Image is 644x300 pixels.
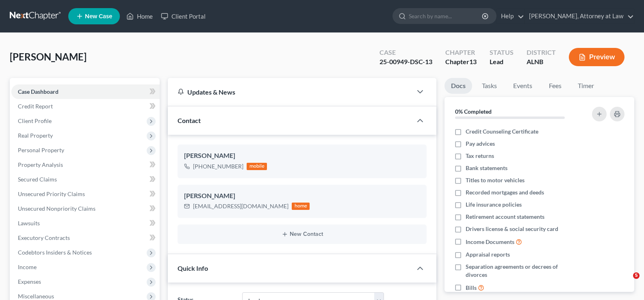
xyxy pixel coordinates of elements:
div: Updates & News [178,88,402,96]
span: Retirement account statements [466,213,544,221]
span: Real Property [18,132,53,139]
span: Titles to motor vehicles [466,176,525,184]
div: ALNB [527,57,556,67]
a: Fees [542,78,568,94]
span: Lawsuits [18,220,40,227]
div: [PERSON_NAME] [184,191,420,201]
span: [PERSON_NAME] [10,51,87,63]
span: Unsecured Nonpriority Claims [18,205,95,212]
div: Lead [490,57,514,67]
span: 13 [469,58,477,65]
div: District [527,48,556,57]
span: Personal Property [18,147,64,153]
span: Unsecured Priority Claims [18,190,85,197]
span: Credit Report [18,103,53,110]
span: Credit Counseling Certificate [466,127,538,136]
a: Help [497,9,524,24]
span: Case Dashboard [18,88,59,95]
span: New Case [85,13,112,19]
span: Appraisal reports [466,250,510,259]
span: Quick Info [178,264,208,272]
span: Property Analysis [18,161,63,168]
span: Secured Claims [18,176,57,183]
div: [PHONE_NUMBER] [193,162,243,171]
a: Secured Claims [11,172,160,187]
a: Case Dashboard [11,84,160,99]
a: [PERSON_NAME], Attorney at Law [525,9,634,24]
span: Income [18,263,37,270]
div: Chapter [445,57,477,67]
div: [PERSON_NAME] [184,151,420,161]
span: Expenses [18,278,41,285]
div: Status [490,48,514,57]
a: Unsecured Priority Claims [11,187,160,201]
a: Client Portal [157,9,210,24]
span: Life insurance policies [466,201,522,209]
span: Contact [178,117,201,124]
span: Bills [466,284,477,292]
a: Executory Contracts [11,231,160,245]
span: Recorded mortgages and deeds [466,188,544,196]
span: Client Profile [18,117,52,124]
div: Chapter [445,48,477,57]
strong: 0% Completed [455,108,492,115]
a: Home [122,9,157,24]
a: Property Analysis [11,158,160,172]
input: Search by name... [409,9,483,24]
span: Pay advices [466,140,495,148]
span: Drivers license & social security card [466,225,558,233]
span: Codebtors Insiders & Notices [18,249,92,256]
button: New Contact [184,231,420,237]
span: Miscellaneous [18,293,54,300]
span: Executory Contracts [18,234,70,241]
iframe: Intercom live chat [616,272,636,292]
a: Events [507,78,539,94]
div: home [292,203,310,210]
a: Credit Report [11,99,160,114]
div: Case [379,48,432,57]
span: Separation agreements or decrees of divorces [466,263,580,279]
button: Preview [569,48,624,66]
a: Timer [571,78,601,94]
span: Bank statements [466,164,507,172]
span: Income Documents [466,238,514,246]
span: 5 [633,272,640,279]
a: Unsecured Nonpriority Claims [11,201,160,216]
a: Lawsuits [11,216,160,231]
span: Tax returns [466,152,494,160]
div: mobile [247,163,267,170]
a: Docs [445,78,472,94]
a: Tasks [475,78,503,94]
div: [EMAIL_ADDRESS][DOMAIN_NAME] [193,202,288,210]
div: 25-00949-DSC-13 [379,57,432,67]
